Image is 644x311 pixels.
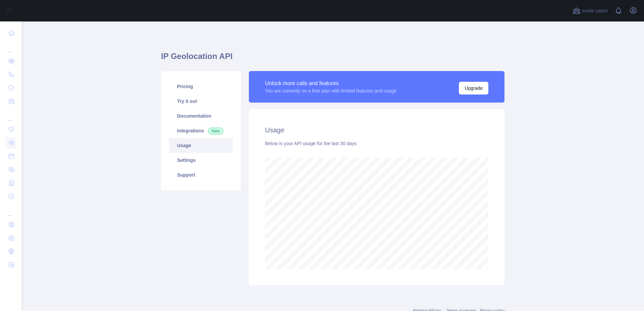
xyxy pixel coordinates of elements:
h1: IP Geolocation API [161,51,504,67]
a: Pricing [169,79,233,94]
span: New [208,128,223,134]
a: Try it out [169,94,233,109]
div: ... [5,40,16,54]
div: ... [5,204,16,217]
a: Settings [169,153,233,168]
div: Below is your API usage for the last 30 days [265,140,488,147]
a: Support [169,168,233,182]
a: Usage [169,138,233,153]
div: You are currently on a free plan with limited features and usage [265,87,396,94]
div: ... [5,109,16,122]
div: Unlock more calls and features [265,79,396,87]
button: Upgrade [459,82,488,95]
button: Invite users [571,5,609,16]
a: Documentation [169,109,233,123]
a: Integrations New [169,123,233,138]
span: Invite users [582,7,608,15]
h2: Usage [265,125,488,135]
